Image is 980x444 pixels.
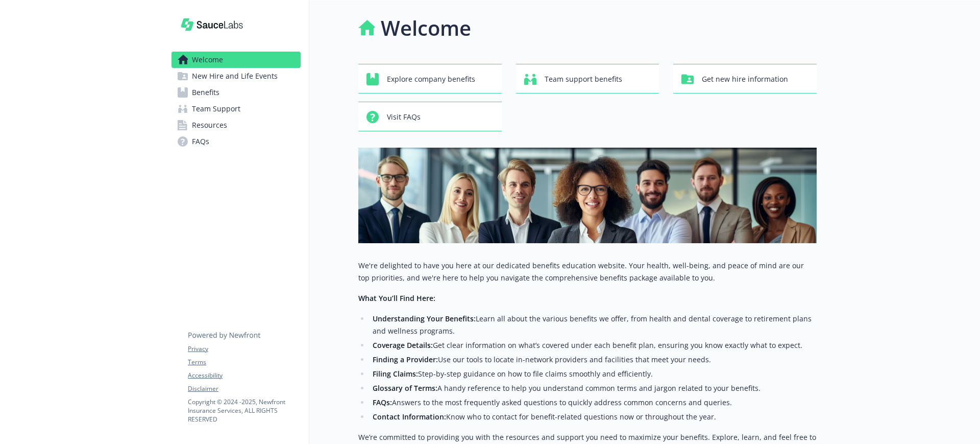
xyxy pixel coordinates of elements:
a: New Hire and Life Events [171,68,301,84]
span: FAQs [192,133,209,150]
strong: What You’ll Find Here: [358,293,435,303]
a: Terms [188,358,300,367]
li: Step-by-step guidance on how to file claims smoothly and efficiently. [370,368,817,380]
li: Know who to contact for benefit-related questions now or throughout the year. [370,411,817,423]
strong: Understanding Your Benefits: [373,314,476,323]
a: Accessibility [188,371,300,380]
span: Get new hire information [702,69,788,89]
span: Resources [192,117,227,133]
a: Resources [171,117,301,133]
strong: Contact Information: [373,412,446,422]
a: Privacy [188,344,300,354]
a: FAQs [171,133,301,150]
p: Copyright © 2024 - 2025 , Newfront Insurance Services, ALL RIGHTS RESERVED [188,398,300,424]
button: Visit FAQs [358,102,502,131]
span: Visit FAQs [387,107,421,127]
span: Team Support [192,101,240,117]
button: Get new hire information [673,64,817,94]
span: Welcome [192,52,223,68]
strong: Coverage Details: [373,340,433,350]
img: overview page banner [358,148,817,243]
span: New Hire and Life Events [192,68,278,84]
li: Get clear information on what’s covered under each benefit plan, ensuring you know exactly what t... [370,339,817,352]
p: We're delighted to have you here at our dedicated benefits education website. Your health, well-b... [358,260,817,284]
li: Learn all about the various benefits we offer, from health and dental coverage to retirement plan... [370,313,817,337]
h1: Welcome [381,13,471,43]
a: Welcome [171,52,301,68]
strong: Filing Claims: [373,369,418,379]
a: Disclaimer [188,384,300,393]
li: Use our tools to locate in-network providers and facilities that meet your needs. [370,354,817,366]
li: A handy reference to help you understand common terms and jargon related to your benefits. [370,382,817,394]
span: Benefits [192,84,219,101]
button: Team support benefits [516,64,659,94]
li: Answers to the most frequently asked questions to quickly address common concerns and queries. [370,396,817,409]
a: Team Support [171,101,301,117]
strong: Finding a Provider: [373,355,438,364]
button: Explore company benefits [358,64,502,94]
a: Benefits [171,84,301,101]
strong: FAQs: [373,398,392,407]
span: Explore company benefits [387,69,475,89]
strong: Glossary of Terms: [373,383,437,393]
span: Team support benefits [545,69,622,89]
